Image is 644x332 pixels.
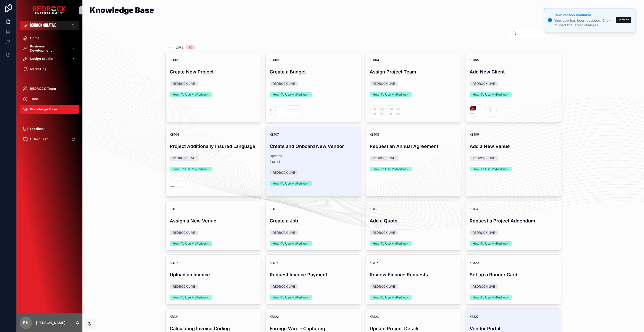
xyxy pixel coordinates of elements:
div: REDROCK LIVE [173,230,195,235]
a: KB103Create a BudgetREDROCK LIVEHow-To Use MyRedrock [265,52,361,122]
h4: Assign Project Team [370,68,457,75]
a: KB113Add a QuoteREDROCK LIVEHow-To Use MyRedrock [365,201,461,250]
span: Design Studio [30,57,53,61]
div: REDROCK LIVE [173,156,195,161]
h4: Request an Annual Agreement [370,143,457,150]
div: How-To Use MyRedrock [173,167,209,171]
span: Business Development [30,44,67,53]
a: Knowledge Base [20,105,79,114]
a: KB102Create New ProjectREDROCK LIVEHow-To Use MyRedrock [165,52,261,122]
span: KB120 [470,261,557,265]
button: Refresh [616,17,631,23]
div: How-To Use MyRedrock [273,295,309,300]
span: KB116 [270,261,357,265]
a: KB114Request a Project AddendumREDROCK LIVEHow-To Use MyRedrock [465,201,561,250]
span: KB109 [470,132,557,137]
h4: Assign a New Venue [170,217,257,224]
h4: Add New Client [470,68,557,75]
div: REDROCK LIVE [273,81,295,86]
a: Feedback [20,124,79,134]
span: REDROCK Team [30,87,56,91]
div: How-To Use MyRedrock [173,241,209,246]
span: KB117 [370,261,457,265]
span: KB110 [170,207,257,211]
h4: Calculating Invoice Coding [170,325,257,332]
a: Home [20,34,79,43]
span: KB123 [370,315,457,319]
div: REDROCK LIVE [173,284,195,289]
span: KB114 [470,207,557,211]
span: KB112 [270,207,357,211]
div: REDROCK LIVE [473,284,495,289]
div: REDROCK LIVE [373,284,395,289]
a: KB106Project Additionally Insured LanguageREDROCK LIVEHow-To Use MyRedrock [165,126,261,196]
a: Design Studio [20,54,79,63]
a: KB110Assign a New VenueREDROCK LIVEHow-To Use MyRedrock [165,201,261,250]
a: KB107Create and Onboard New VendorUpdated[DATE]REDROCK LIVEHow-To Use MyRedrock [265,126,361,196]
div: How-To Use MyRedrock [373,241,409,246]
h4: Request a Project Addendum [470,217,557,224]
a: KB108Request an Annual AgreementREDROCK LIVEHow-To Use MyRedrock [365,126,461,196]
span: KB103 [270,58,357,62]
a: Time [20,94,79,104]
div: REDROCK LIVE [473,81,495,86]
a: KB116Request Invoice PaymentREDROCK LIVEHow-To Use MyRedrock [265,254,361,304]
a: KB104Assign Project TeamREDROCK LIVEHow-To Use MyRedrock [365,52,461,122]
h4: Create New Project [170,68,257,75]
h1: Knowledge Base [90,6,154,14]
button: Close toast [543,7,548,12]
div: How-To Use MyRedrock [473,167,509,171]
div: How-To Use MyRedrock [473,241,509,246]
span: KB105 [470,58,557,62]
p: [DATE] [270,160,280,164]
span: KB108 [370,132,457,137]
h4: Upload an Invoice [170,271,257,278]
a: REDROCK Team [20,84,79,93]
div: How-To Use MyRedrock [373,167,409,171]
span: IT Request [30,137,48,141]
div: REDROCK LIVE [373,81,395,86]
a: KB115Upload an InvoiceREDROCK LIVEHow-To Use MyRedrock [165,254,261,304]
h4: Project Additionally Insured Language [170,143,257,150]
img: App logo [33,6,66,14]
div: How-To Use MyRedrock [373,295,409,300]
p: [PERSON_NAME] [36,320,65,325]
span: Updated [270,154,357,158]
div: REDROCK LIVE [273,284,295,289]
div: How-To Use MyRedrock [273,241,309,246]
h4: Review Finance Requests [370,271,457,278]
span: Time [30,97,38,101]
div: REDROCK LIVE [373,230,395,235]
div: REDROCK LIVE [273,170,295,175]
button: Select Button [20,21,79,30]
h4: Add a Quote [370,217,457,224]
a: Business Development [20,44,79,53]
div: How-To Use MyRedrock [473,92,509,97]
span: RK [23,320,29,326]
div: 20 [189,45,192,49]
div: How-To Use MyRedrock [173,92,209,97]
span: KB102 [170,58,257,62]
span: LIVE [176,45,183,50]
span: Knowledge Base [30,107,57,111]
span: KB104 [370,58,457,62]
div: How-To Use MyRedrock [173,295,209,300]
a: KB105Add New ClientREDROCK LIVEHow-To Use MyRedrock [465,52,561,122]
div: REDROCK LIVE [373,156,395,161]
div: How-To Use MyRedrock [273,92,309,97]
a: Marketing [20,64,79,74]
div: How-To Use MyRedrock [273,181,309,186]
div: How-To Use MyRedrock [373,92,409,97]
span: KB106 [170,132,257,137]
a: KB120Set up a Runner CardREDROCK LIVEHow-To Use MyRedrock [465,254,561,304]
span: KB122 [270,315,357,319]
a: KB112Create a JobREDROCK LIVEHow-To Use MyRedrock [265,201,361,250]
div: REDROCK LIVE [473,156,495,161]
div: New version available [554,13,614,18]
div: REDROCK LIVE [173,81,195,86]
a: KB109Add a New VenueREDROCK LIVEHow-To Use MyRedrock [465,126,561,196]
span: REDROCK CREATIVE [30,23,56,28]
span: KB115 [170,261,257,265]
span: KB127 [470,315,557,319]
h4: Create a Job [270,217,357,224]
